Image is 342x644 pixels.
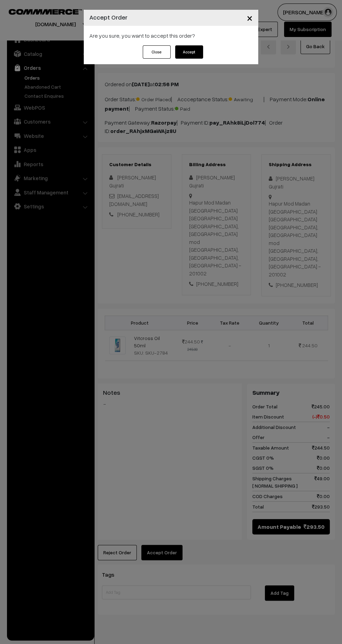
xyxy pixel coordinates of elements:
button: Close [143,45,171,59]
button: Close [241,7,258,29]
h4: Accept Order [89,13,127,22]
span: × [247,11,253,24]
div: Are you sure, you want to accept this order? [84,26,258,45]
button: Accept [175,45,203,59]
